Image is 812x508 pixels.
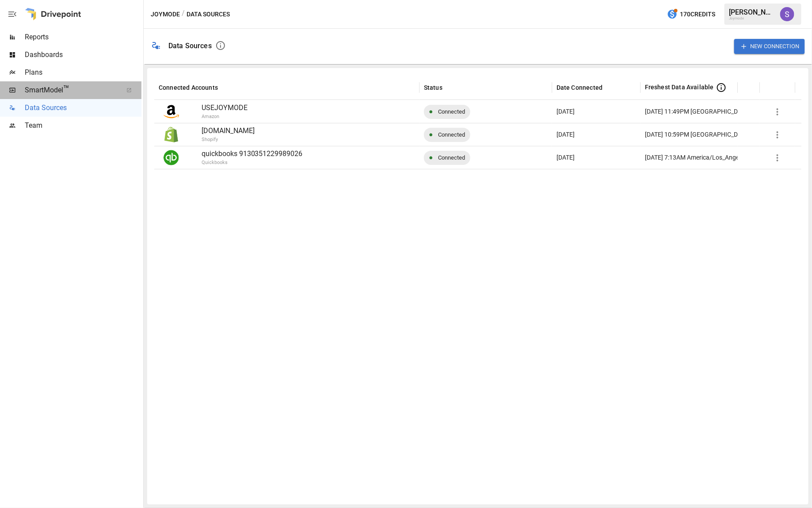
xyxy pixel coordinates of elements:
button: New Connection [734,39,805,53]
p: USEJOYMODE [202,103,415,113]
div: [DATE] 10:59PM [GEOGRAPHIC_DATA]/Los_Angeles [645,123,787,146]
span: Connected [433,146,470,169]
p: quickbooks 9130351229989026 [202,149,415,159]
button: Sort [743,81,755,94]
span: SmartModel [25,85,117,95]
span: Freshest Data Available [645,83,714,92]
p: Amazon [202,113,462,121]
span: Team [25,120,141,131]
div: Status [424,84,442,91]
img: Quickbooks Logo [164,150,179,165]
div: [DATE] 7:13AM America/Los_Angeles [645,146,747,169]
p: [DOMAIN_NAME] [202,126,415,136]
button: Sort [443,81,456,94]
button: 170Credits [663,6,719,23]
span: Reports [25,32,141,42]
button: Sort [603,81,616,94]
p: Shopify [202,136,462,144]
div: Data Sources [168,42,212,50]
div: Connected Accounts [159,84,218,91]
span: Connected [433,100,470,123]
div: Date Connected [557,84,602,91]
div: Jul 15 2024 [552,100,640,123]
div: / [182,9,185,20]
button: Shane Webster [775,2,800,27]
p: Quickbooks [202,159,462,167]
div: Jul 29 2024 [552,123,640,146]
img: Shane Webster [780,7,794,21]
span: Connected [433,123,470,146]
img: Amazon Logo [164,104,179,119]
button: Joymode [151,9,180,20]
div: Joymode [729,16,775,20]
span: 170 Credits [680,9,715,20]
button: Sort [219,81,231,94]
img: Shopify Logo [164,127,179,142]
button: Sort [765,81,778,94]
div: [PERSON_NAME] [729,8,775,16]
span: Dashboards [25,50,141,60]
div: [DATE] 11:49PM [GEOGRAPHIC_DATA]/Los_Angeles [645,100,787,123]
span: Plans [25,67,141,78]
div: Jul 12 2024 [552,146,640,169]
span: Data Sources [25,103,141,113]
span: ™ [63,84,69,95]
